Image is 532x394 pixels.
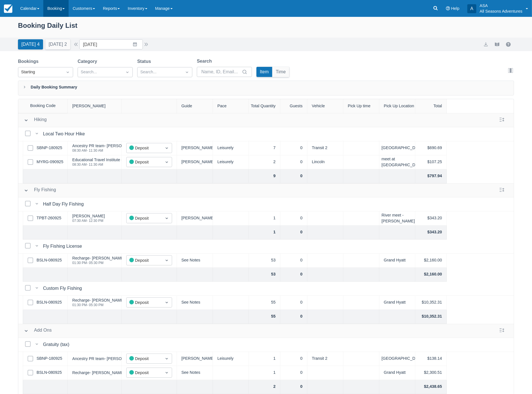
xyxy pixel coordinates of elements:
div: 08:30 AM - 11:30 AM [72,149,139,152]
div: See Notes [177,254,213,268]
div: See Notes [177,366,213,380]
div: A [467,4,476,13]
div: 55 [249,310,280,324]
div: Pace [213,99,249,113]
div: 2 [249,155,280,169]
a: SBNP-180925 [37,145,62,151]
div: $138.14 [415,352,447,366]
span: Dropdown icon [164,215,170,221]
div: Booking Code [18,99,68,113]
div: Deposit [129,299,159,306]
div: Guests [280,99,307,113]
div: $2,160.00 [415,254,447,268]
div: Transit 2 [307,352,343,366]
div: 0 [280,141,307,155]
div: See Notes [177,296,213,310]
div: Deposit [129,370,159,376]
div: Educational Travel Institute - Trace [PERSON_NAME] [72,158,167,162]
span: Dropdown icon [164,370,170,375]
div: Ancestry PR team- [PERSON_NAME] [72,357,139,361]
div: 0 [280,268,307,282]
div: Recharge- [PERSON_NAME] [72,371,125,375]
div: Half Day Fly Fishing [43,201,86,208]
button: Hiking [22,115,49,125]
span: Help [451,6,459,11]
div: [PERSON_NAME] [72,214,105,218]
a: BSLN-080925 [37,257,62,263]
div: $2,438.65 [415,380,447,394]
div: $343.20 [415,226,447,240]
a: TPBT-260925 [37,215,61,221]
div: 1 [249,366,280,380]
div: Deposit [129,215,159,222]
div: Total [415,99,447,113]
a: MYRG-090925 [37,159,63,165]
div: 01:30 PM - 05:30 PM [72,303,125,307]
a: BSLN-080925 [37,370,62,376]
div: Guide [177,99,213,113]
div: 0 [280,310,307,324]
div: Custom Fly Fishing [43,285,84,292]
div: $107.25 [415,155,447,169]
div: Leisurely [213,141,249,155]
div: Vehicle [307,99,343,113]
div: [PERSON_NAME], [PERSON_NAME] [177,352,213,366]
div: 08:30 AM - 11:30 AM [72,163,167,166]
div: 0 [280,211,307,226]
a: SBNP-180925 [37,356,62,362]
div: $690.69 [415,141,447,155]
div: $10,352.31 [415,296,447,310]
div: Grand Hyatt [379,254,415,268]
div: 0 [280,352,307,366]
div: $797.94 [415,169,447,183]
button: [DATE] 2 [45,39,70,49]
img: checkfront-main-nav-mini-logo.png [4,4,12,13]
div: 2 [249,380,280,394]
div: 7 [249,141,280,155]
div: 1 [249,352,280,366]
input: Date [79,39,143,49]
div: River meet - [PERSON_NAME] [379,211,415,226]
div: Transit 2 [307,141,343,155]
p: All Seasons Adventures [480,8,522,14]
div: [GEOGRAPHIC_DATA] [379,141,415,155]
div: 55 [249,296,280,310]
div: $343.20 [415,211,447,226]
div: $10,352.31 [415,310,447,324]
div: Lincoln [307,155,343,169]
label: Search [197,58,214,65]
span: Dropdown icon [164,356,170,361]
div: Leisurely [213,155,249,169]
div: Pick Up Location [379,99,415,113]
button: Item [256,67,272,77]
div: Booking Daily List [18,20,514,37]
label: Status [137,58,153,65]
div: Ancestry PR team- [PERSON_NAME] [72,144,139,148]
a: BSLN-080925 [37,299,62,306]
button: export [483,41,489,48]
div: Fly Fishing License [43,243,84,250]
div: 0 [280,169,307,183]
label: Bookings [18,58,41,65]
p: ASA [480,3,522,8]
div: Grand Hyatt [379,366,415,380]
div: 0 [280,380,307,394]
div: 0 [280,296,307,310]
div: Pick Up time [343,99,379,113]
span: Dropdown icon [164,300,170,305]
div: Recharge- [PERSON_NAME] [72,256,125,260]
div: Local Two Hour Hike [43,131,87,137]
div: 0 [280,366,307,380]
div: Gratuity (tax) [43,341,72,348]
div: 0 [280,155,307,169]
div: 1 [249,226,280,240]
button: Time [272,67,289,77]
span: Dropdown icon [164,145,170,151]
div: Starting [21,69,60,75]
div: 9 [249,169,280,183]
button: Add Ons [22,326,54,336]
button: Fly Fishing [22,185,58,195]
div: 1 [249,211,280,226]
div: 07:30 AM - 12:30 PM [72,219,105,222]
div: Recharge- [PERSON_NAME] [72,298,125,302]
